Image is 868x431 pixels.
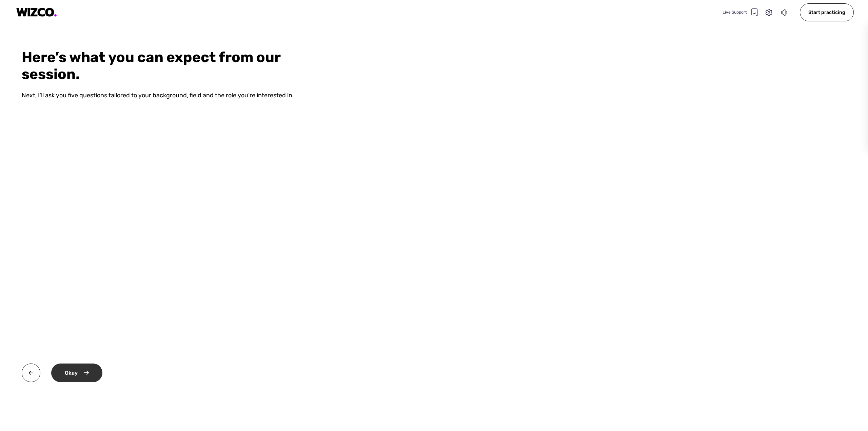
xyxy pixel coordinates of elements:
[723,8,758,16] div: Live Support
[16,8,57,17] img: logo
[22,364,40,382] img: twa0v+wMBzw8O7hXOoXfZwY4Rs7V4QQI7OXhSEnh6TzU1B8CMcie5QIvElVkpoMP8DJr7EI0p8Ns6ryRf5n4wFbqwEIwXmb+H...
[51,364,102,382] div: Okay
[22,91,325,100] div: Next, I'll ask you five questions tailored to your background, field and the role you’re interest...
[800,3,854,21] div: Start practicing
[22,49,325,83] div: Here’s what you can expect from our session.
